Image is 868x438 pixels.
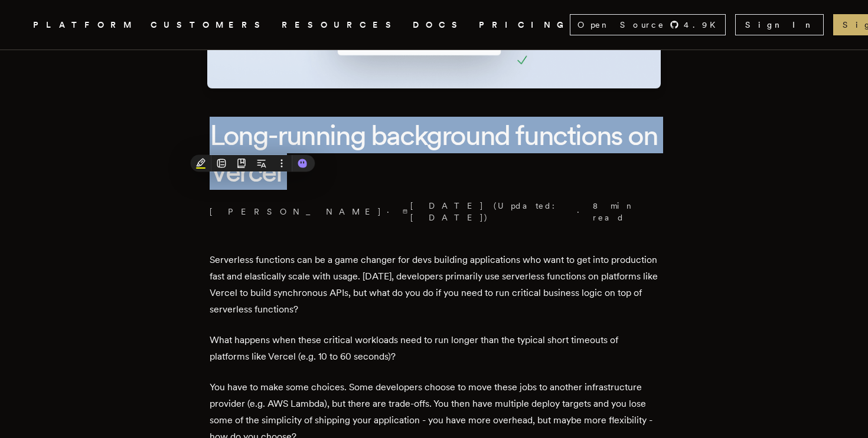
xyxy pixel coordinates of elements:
[282,18,399,32] button: RESOURCES
[210,332,658,365] p: What happens when these critical workloads need to run longer than the typical short timeouts of ...
[210,200,658,223] p: · ·
[210,252,658,318] p: Serverless functions can be a game changer for devs building applications who want to get into pr...
[735,14,824,35] a: Sign In
[403,200,572,223] span: [DATE] (Updated: [DATE] )
[210,206,382,218] a: [PERSON_NAME]
[684,19,723,31] span: 4.9 K
[33,18,136,32] button: PLATFORM
[593,200,651,223] span: 8 min read
[479,18,570,32] a: PRICING
[577,19,665,31] span: Open Source
[151,18,267,32] a: CUSTOMERS
[413,18,465,32] a: DOCS
[210,117,658,190] h1: Long-running background functions on Vercel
